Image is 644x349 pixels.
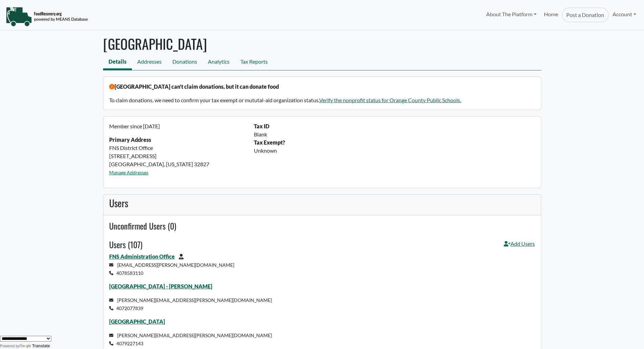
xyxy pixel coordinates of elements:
[109,332,272,346] small: [PERSON_NAME][EMAIL_ADDRESS][PERSON_NAME][DOMAIN_NAME] 4079227143
[132,55,167,70] a: Addresses
[109,221,535,231] h4: Unconfirmed Users (0)
[235,55,273,70] a: Tax Reports
[109,170,148,175] a: Manage Addresses
[504,240,535,253] a: Add Users
[109,96,535,104] p: To claim donations, we need to confirm your tax exempt or mututal-aid organization status.
[109,318,165,325] a: [GEOGRAPHIC_DATA]
[103,36,541,52] h1: [GEOGRAPHIC_DATA]
[562,7,609,22] a: Post a Donation
[109,136,151,143] strong: Primary Address
[109,83,535,91] p: [GEOGRAPHIC_DATA] can't claim donations, but it can donate food
[20,344,32,349] img: Google Translate
[540,7,562,22] a: Home
[109,262,234,276] small: [EMAIL_ADDRESS][PERSON_NAME][DOMAIN_NAME] 4078583110
[103,55,132,70] a: Details
[109,297,272,311] small: [PERSON_NAME][EMAIL_ADDRESS][PERSON_NAME][DOMAIN_NAME] 4072077839
[202,55,235,70] a: Analytics
[109,283,212,289] a: [GEOGRAPHIC_DATA] - [PERSON_NAME]
[6,6,88,27] img: NavigationLogo_FoodRecovery-91c16205cd0af1ed486a0f1a7774a6544ea792ac00100771e7dd3ec7c0e58e41.png
[109,197,535,209] h3: Users
[254,139,285,146] b: Tax Exempt?
[319,97,461,103] a: Verify the nonprofit status for Orange County Public Schools.
[109,253,175,260] a: FNS Administration Office
[109,240,142,249] h4: Users (107)
[105,122,250,182] div: FNS District Office [STREET_ADDRESS] [GEOGRAPHIC_DATA], [US_STATE] 32827
[609,7,640,21] a: Account
[250,147,539,155] div: Unknown
[482,7,540,21] a: About The Platform
[109,122,246,130] p: Member since [DATE]
[250,130,539,138] div: Blank
[254,123,269,129] b: Tax ID
[167,55,202,70] a: Donations
[20,344,50,348] a: Translate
